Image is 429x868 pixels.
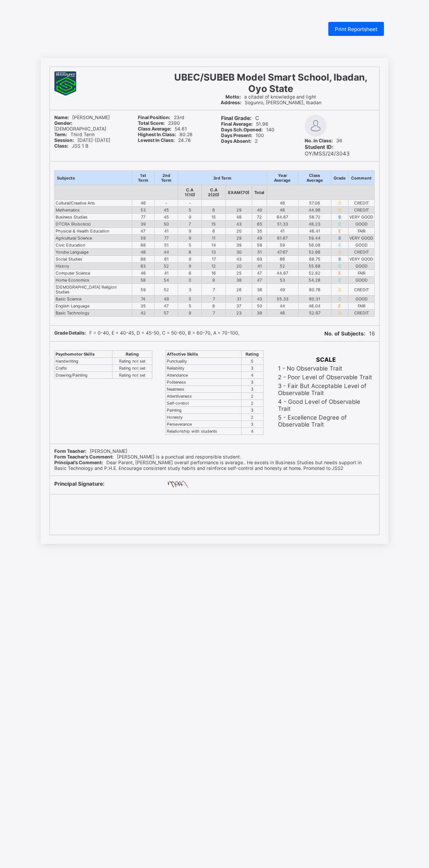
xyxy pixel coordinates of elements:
[132,263,155,270] td: 63
[55,242,132,249] td: Civic Education
[54,460,103,466] b: Principal's Comment:
[132,214,155,221] td: 77
[252,214,267,221] td: 72
[201,303,226,310] td: 8
[55,228,132,235] td: Physical & Health Education
[348,235,375,242] td: VERY GOOD
[54,120,106,132] span: [DEMOGRAPHIC_DATA]
[54,460,362,471] span: Dear Parent, [PERSON_NAME] overall performance is average.. He excels in Business Studies but nee...
[132,242,155,249] td: 68
[154,310,178,317] td: 57
[201,221,226,228] td: 15
[331,242,348,249] td: C
[55,235,132,242] td: Agricultural Science
[267,242,298,249] td: 59
[54,120,72,126] b: Gender:
[298,270,331,277] td: 52.82
[132,284,155,296] td: 59
[166,393,242,400] td: Attentiveness
[298,200,331,207] td: 57.08
[348,270,375,277] td: FAIR
[201,207,226,214] td: 6
[132,310,155,317] td: 42
[226,249,252,256] td: 30
[241,421,263,428] td: 3
[348,207,375,214] td: CREDIT
[298,207,331,214] td: 44.96
[348,296,375,303] td: GOOD
[132,296,155,303] td: 74
[112,365,152,372] td: Rating not set
[221,127,263,133] b: Days Sch.Opened:
[154,242,178,249] td: 51
[112,351,152,358] th: Rating
[54,132,95,138] span: Third Term
[267,221,298,228] td: 51.33
[298,228,331,235] td: 46.41
[241,351,263,358] th: Rating
[54,330,239,336] span: F = 0-40, E = 40-45, D = 45-50, C = 50-60, B = 60-70, A = 70-100,
[178,200,202,207] td: -
[138,115,184,120] span: 23rd
[132,270,155,277] td: 46
[226,214,252,221] td: 48
[154,303,178,310] td: 47
[267,207,298,214] td: 46
[331,263,348,270] td: C
[331,207,348,214] td: D
[138,138,191,143] span: 24.78
[226,270,252,277] td: 25
[166,365,242,372] td: Reliability
[252,221,267,228] td: 65
[241,428,263,435] td: 4
[178,284,202,296] td: 3
[178,207,202,214] td: 5
[221,100,321,106] span: Sogunro, [PERSON_NAME], Ibadan
[166,358,242,365] td: Punctuality
[55,365,113,372] td: Crafts
[252,249,267,256] td: 51
[331,214,348,221] td: B
[166,351,242,358] th: Affective Skills
[267,270,298,277] td: 44.67
[298,303,331,310] td: 46.04
[331,171,348,185] th: Grade
[132,228,155,235] td: 47
[226,228,252,235] td: 20
[225,94,316,100] span: a citadel of knowledge and light
[221,115,252,121] b: Final Grade:
[331,303,348,310] td: E
[55,263,132,270] td: History
[348,249,375,256] td: CREDIT
[201,214,226,221] td: 15
[55,207,132,214] td: Mathematics
[252,277,267,284] td: 47
[55,214,132,221] td: Business Studies
[132,303,155,310] td: 35
[226,296,252,303] td: 31
[298,256,331,263] td: 68.75
[252,228,267,235] td: 35
[267,310,298,317] td: 46
[331,284,348,296] td: D
[267,249,298,256] td: 47.67
[241,414,263,421] td: 2
[226,263,252,270] td: 20
[178,277,202,284] td: 0
[55,270,132,277] td: Computer Science
[221,121,268,127] span: 51.96
[201,235,226,242] td: 11
[241,400,263,407] td: 2
[348,310,375,317] td: CREDIT
[166,400,242,407] td: Self-control
[154,263,178,270] td: 52
[154,296,178,303] td: 49
[174,71,367,94] span: UBEC/SUBEB Model Smart School, Ibadan, Oyo State
[178,235,202,242] td: 9
[298,235,331,242] td: 59.44
[221,127,274,133] span: 140
[252,185,267,200] th: Total
[298,171,331,185] th: Class Average
[348,303,375,310] td: FAIR
[178,296,202,303] td: 5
